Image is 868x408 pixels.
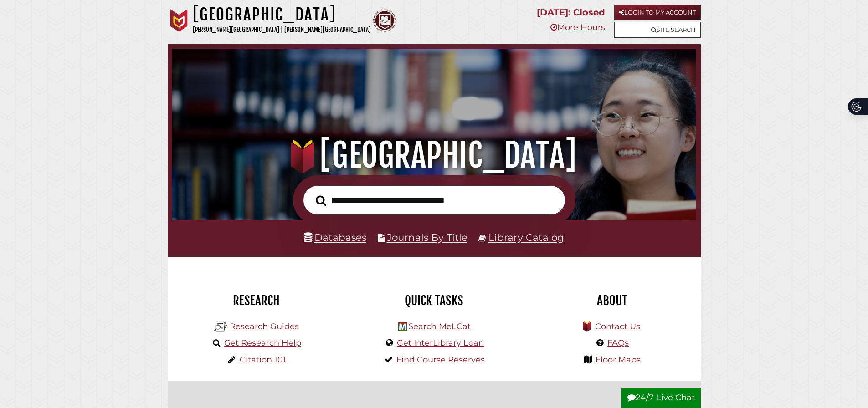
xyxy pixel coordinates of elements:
[387,231,467,243] a: Journals By Title
[193,25,371,35] p: [PERSON_NAME][GEOGRAPHIC_DATA] | [PERSON_NAME][GEOGRAPHIC_DATA]
[596,355,641,365] a: Floor Maps
[550,22,605,32] a: More Hours
[373,9,396,32] img: Calvin Theological Seminary
[595,321,640,331] a: Contact Us
[614,22,701,38] a: Site Search
[408,321,471,331] a: Search MeLCat
[530,293,694,308] h2: About
[185,135,683,175] h1: [GEOGRAPHIC_DATA]
[240,355,286,365] a: Citation 101
[614,5,701,20] a: Login to My Account
[537,5,605,20] p: [DATE]: Closed
[214,320,227,334] img: Hekman Library Logo
[352,293,516,308] h2: Quick Tasks
[168,9,190,32] img: Calvin University
[397,338,484,348] a: Get InterLibrary Loan
[396,355,485,365] a: Find Course Reserves
[488,231,564,243] a: Library Catalog
[304,231,366,243] a: Databases
[230,321,299,331] a: Research Guides
[311,193,331,209] button: Search
[224,338,301,348] a: Get Research Help
[316,195,326,206] i: Search
[193,5,371,25] h1: [GEOGRAPHIC_DATA]
[607,338,629,348] a: FAQs
[175,293,339,308] h2: Research
[398,322,407,331] img: Hekman Library Logo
